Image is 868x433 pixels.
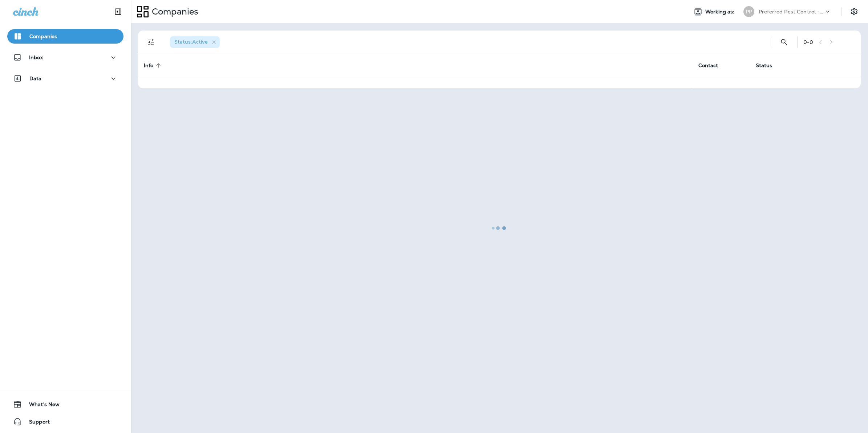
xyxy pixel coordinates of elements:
button: Companies [7,29,123,44]
button: Data [7,71,123,86]
button: Settings [848,5,861,18]
p: Inbox [29,54,43,60]
button: What's New [7,397,123,412]
span: What's New [22,401,60,410]
div: PP [743,6,754,17]
button: Support [7,414,123,429]
p: Preferred Pest Control - Palmetto [759,9,824,15]
button: Inbox [7,50,123,65]
span: Working as: [705,9,736,15]
span: Support [22,419,50,428]
p: Companies [149,6,198,17]
button: Collapse Sidebar [108,4,128,19]
p: Data [29,76,42,81]
p: Companies [29,33,57,39]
